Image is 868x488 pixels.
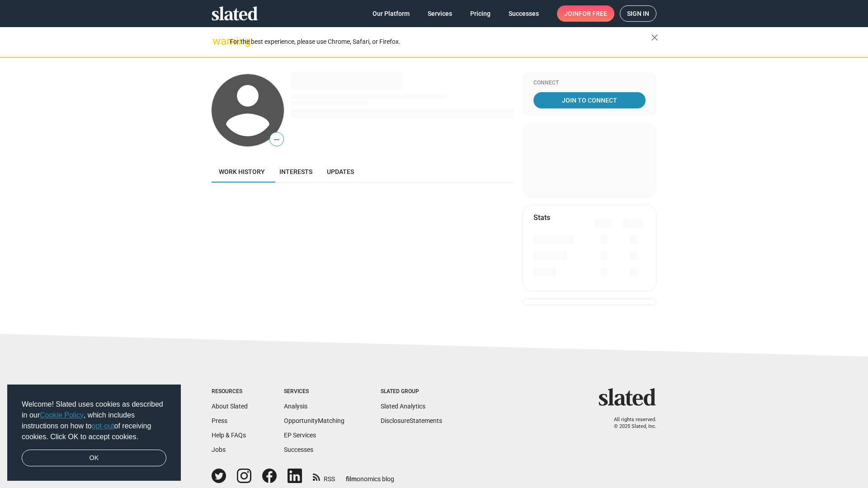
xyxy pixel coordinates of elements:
[7,385,181,481] div: cookieconsent
[509,5,539,22] span: Successes
[212,417,227,424] a: Press
[284,388,344,395] div: Services
[564,5,607,22] span: Join
[212,446,226,453] a: Jobs
[533,213,550,222] mat-card-title: Stats
[327,168,354,175] span: Updates
[212,403,248,410] a: About Slated
[284,417,344,424] a: OpportunityMatching
[373,5,410,22] span: Our Platform
[533,80,646,87] div: Connect
[604,417,656,430] p: All rights reserved. © 2025 Slated, Inc.
[627,6,649,21] span: Sign in
[381,403,425,410] a: Slated Analytics
[428,5,452,22] span: Services
[463,5,498,22] a: Pricing
[22,450,166,467] a: dismiss cookie message
[279,168,312,175] span: Interests
[320,161,361,183] a: Updates
[212,388,248,395] div: Resources
[557,5,614,22] a: Joinfor free
[381,417,442,424] a: DisclosureStatements
[533,92,646,108] a: Join To Connect
[470,5,491,22] span: Pricing
[365,5,417,22] a: Our Platform
[501,5,546,22] a: Successes
[212,36,223,47] mat-icon: warning
[649,32,660,43] mat-icon: close
[284,403,307,410] a: Analysis
[92,422,114,430] a: opt-out
[284,446,313,453] a: Successes
[346,475,357,483] span: film
[212,432,246,439] a: Help & FAQs
[346,468,394,483] a: filmonomics blog
[212,161,272,183] a: Work history
[420,5,459,22] a: Services
[270,134,283,145] span: —
[219,168,265,175] span: Work history
[40,411,84,419] a: Cookie Policy
[284,432,316,439] a: EP Services
[381,388,442,395] div: Slated Group
[272,161,320,183] a: Interests
[22,399,166,442] span: Welcome! Slated uses cookies as described in our , which includes instructions on how to of recei...
[313,469,335,483] a: RSS
[579,5,607,22] span: for free
[620,5,656,22] a: Sign in
[230,36,651,48] div: For the best experience, please use Chrome, Safari, or Firefox.
[535,92,644,108] span: Join To Connect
